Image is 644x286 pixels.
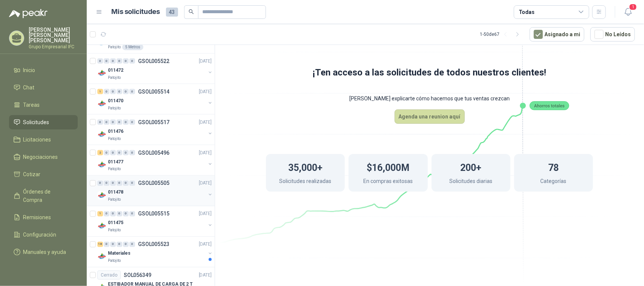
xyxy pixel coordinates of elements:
span: Licitaciones [23,135,51,144]
p: [DATE] [199,119,212,126]
div: 0 [110,150,116,155]
p: [DATE] [199,241,212,248]
p: Solicitudes diarias [449,177,492,187]
div: 0 [110,181,116,186]
div: 0 [117,181,122,186]
p: Patojito [108,258,121,264]
img: Company Logo [97,221,106,231]
img: Company Logo [97,191,106,200]
p: Patojito [108,75,121,81]
p: [DATE] [199,272,212,279]
div: 18 [97,242,103,247]
a: 1 0 0 0 0 0 GSOL005514[DATE] Company Logo011470Patojito [97,87,213,111]
div: 0 [123,58,129,64]
p: Materiales [108,250,131,257]
div: 0 [117,89,122,94]
span: Solicitudes [23,118,49,126]
div: 0 [97,58,103,64]
a: Chat [9,80,78,95]
span: Negociaciones [23,153,58,161]
div: 0 [129,58,135,64]
div: 0 [123,211,129,217]
p: 011472 [108,67,123,74]
div: 0 [123,242,129,247]
span: Manuales y ayuda [23,248,66,256]
p: Categorías [541,177,567,187]
a: Inicio [9,63,78,77]
div: 0 [104,58,109,64]
h1: 78 [548,158,559,175]
p: [DATE] [199,88,212,95]
div: 2 [97,150,103,155]
a: Órdenes de Compra [9,185,78,207]
div: 1 - 50 de 67 [480,28,524,40]
span: 1 [629,3,637,11]
div: 0 [117,211,122,217]
div: 0 [129,181,135,186]
a: 2 0 0 0 0 0 GSOL005496[DATE] Company Logo011477Patojito [97,148,213,172]
h1: 200+ [460,158,481,175]
div: 0 [117,242,122,247]
p: [DATE] [199,58,212,65]
p: [DATE] [199,180,212,187]
p: En compras exitosas [363,177,413,187]
button: Asignado a mi [530,27,584,42]
span: Remisiones [23,213,51,221]
span: Chat [23,83,35,92]
p: GSOL005514 [138,89,169,94]
p: 011478 [108,189,123,196]
button: Agenda una reunion aquí [395,109,465,124]
h1: 35,000+ [288,158,323,175]
div: 0 [104,242,109,247]
p: 011476 [108,128,123,135]
h1: $16,000M [367,158,409,175]
div: 0 [110,242,116,247]
a: Configuración [9,228,78,242]
img: Company Logo [97,252,106,261]
span: Cotizar [23,170,41,178]
div: 0 [104,211,109,217]
div: 0 [110,58,116,64]
div: 0 [97,181,103,186]
p: GSOL005523 [138,242,169,247]
div: 1 [97,211,103,217]
button: No Leídos [590,27,635,42]
a: Solicitudes [9,115,78,129]
a: Tareas [9,98,78,112]
div: 1 [97,89,103,94]
p: Patojito [108,44,121,50]
a: 0 0 0 0 0 0 GSOL005517[DATE] Company Logo011476Patojito [97,118,213,142]
img: Company Logo [97,130,106,139]
p: Solicitudes realizadas [280,177,332,187]
p: 011475 [108,220,123,227]
span: Configuración [23,231,57,239]
span: Órdenes de Compra [23,188,71,204]
div: 0 [110,211,116,217]
div: 0 [129,150,135,155]
span: Inicio [23,66,35,74]
p: Patojito [108,136,121,142]
p: Patojito [108,228,121,234]
div: 0 [104,89,109,94]
a: 0 0 0 0 0 0 GSOL005505[DATE] Company Logo011478Patojito [97,179,213,203]
div: 0 [129,120,135,125]
p: [DATE] [199,149,212,157]
a: Licitaciones [9,132,78,147]
a: Cotizar [9,167,78,181]
a: 18 0 0 0 0 0 GSOL005523[DATE] Company LogoMaterialesPatojito [97,240,213,264]
div: 0 [104,150,109,155]
img: Logo peakr [9,9,48,18]
div: 0 [123,150,129,155]
p: GSOL005517 [138,120,169,125]
p: Grupo Empresarial IFC [29,45,78,49]
button: 1 [621,5,635,19]
div: Todas [519,8,535,16]
p: GSOL005496 [138,150,169,155]
span: search [189,9,194,14]
a: 1 0 0 0 0 0 GSOL005515[DATE] Company Logo011475Patojito [97,209,213,234]
div: 0 [110,120,116,125]
p: SOL056349 [124,272,151,278]
p: [PERSON_NAME] [PERSON_NAME] [PERSON_NAME] [29,27,78,43]
div: 0 [117,150,122,155]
